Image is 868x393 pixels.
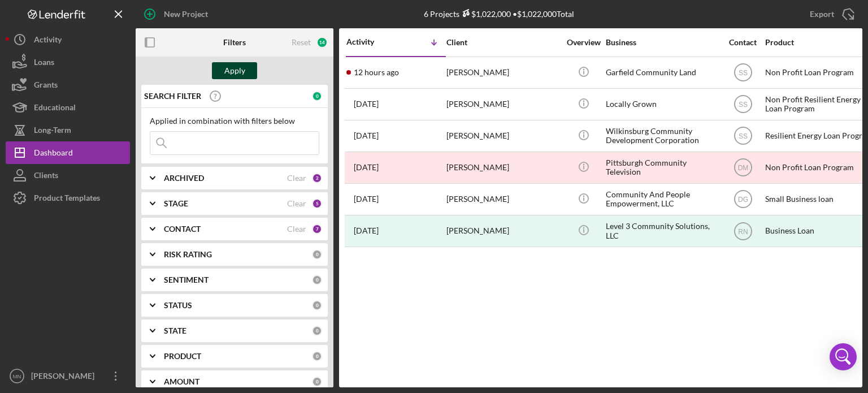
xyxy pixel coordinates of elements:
button: Activity [6,28,130,51]
text: DM [737,164,748,172]
div: Product Templates [34,187,100,212]
div: Business [606,38,719,47]
div: Dashboard [34,141,73,167]
time: 2024-05-01 16:00 [354,195,379,204]
div: Export [810,3,834,25]
div: [PERSON_NAME] [28,365,102,390]
div: 0 [312,275,322,285]
button: Export [798,3,862,25]
div: Wilkinsburg Community Development Corporation [606,121,719,151]
div: Pittsburgh Community Television [606,153,719,183]
div: [PERSON_NAME] [446,184,559,214]
div: Applied in combination with filters below [150,116,319,126]
div: Educational [34,96,76,122]
button: Product Templates [6,187,130,209]
div: 0 [312,91,322,101]
div: [PERSON_NAME] [446,89,559,119]
b: AMOUNT [164,377,199,386]
time: 2022-01-21 19:45 [354,226,379,235]
div: Clear [287,224,306,234]
button: Educational [6,96,130,119]
text: RN [738,227,748,235]
button: Long-Term [6,119,130,141]
div: Overview [562,38,605,47]
text: MN [13,373,21,379]
time: 2024-07-18 15:02 [354,163,379,172]
div: Apply [224,62,245,79]
div: 14 [316,37,328,48]
div: 0 [312,351,322,361]
div: [PERSON_NAME] [446,153,559,183]
div: Activity [34,28,62,54]
div: 5 [312,198,322,209]
div: Loans [34,51,54,76]
button: Apply [212,62,257,79]
button: Grants [6,74,130,96]
button: Loans [6,51,130,74]
b: SEARCH FILTER [144,92,201,101]
div: 0 [312,300,322,310]
div: Community And People Empowerment, LLC [606,184,719,214]
div: $1,022,000 [459,9,511,19]
button: Clients [6,164,130,187]
div: Clear [287,199,306,208]
div: 0 [312,249,322,260]
div: [PERSON_NAME] [446,216,559,246]
div: Locally Grown [606,89,719,119]
div: 2 [312,173,322,183]
text: SS [738,101,747,109]
b: STAGE [164,199,188,208]
div: Client [446,38,559,47]
b: RISK RATING [164,250,212,259]
b: SENTIMENT [164,275,209,284]
div: 6 Projects • $1,022,000 Total [424,9,574,19]
div: Reset [292,38,311,47]
b: PRODUCT [164,352,201,361]
div: Clients [34,164,58,189]
div: Contact [722,38,764,47]
div: Level 3 Community Solutions, LLC [606,216,719,246]
div: New Project [164,3,208,25]
b: CONTACT [164,224,201,234]
div: 7 [312,224,322,234]
text: DG [738,196,748,204]
div: Open Intercom Messenger [830,343,857,370]
time: 2025-06-03 14:20 [354,131,379,140]
div: Clear [287,174,306,183]
time: 2025-09-16 04:47 [354,68,399,77]
button: MN[PERSON_NAME] [6,365,130,387]
time: 2025-08-18 21:17 [354,100,379,109]
b: ARCHIVED [164,174,204,183]
div: 0 [312,326,322,336]
div: [PERSON_NAME] [446,121,559,151]
b: Filters [223,38,246,47]
div: [PERSON_NAME] [446,58,559,88]
b: STATUS [164,301,192,310]
button: New Project [136,3,219,25]
text: SS [738,69,747,77]
div: Grants [34,74,58,99]
button: Dashboard [6,141,130,164]
b: STATE [164,326,186,335]
div: Activity [346,37,396,46]
text: SS [738,132,747,140]
div: Garfield Community Land [606,58,719,88]
div: 0 [312,377,322,387]
div: Long-Term [34,119,71,144]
